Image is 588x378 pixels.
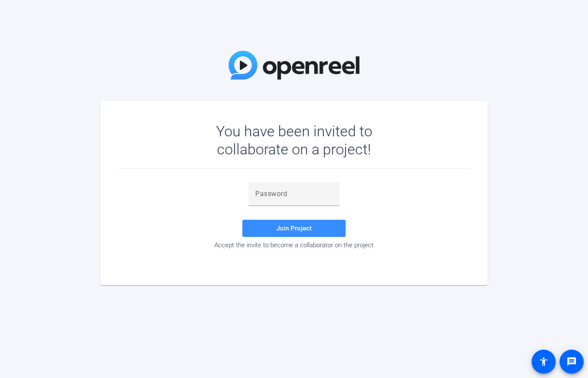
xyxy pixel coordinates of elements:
mat-icon: accessibility [538,356,549,367]
span: Join Project [276,224,312,232]
div: You have been invited to collaborate on a project! [191,122,397,158]
mat-icon: message [566,356,577,367]
input: Password [255,189,333,199]
div: Accept the invite to become a collaborator on the project [118,241,470,249]
button: Join Project [242,220,346,237]
img: OpenReel Logo [229,51,359,80]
